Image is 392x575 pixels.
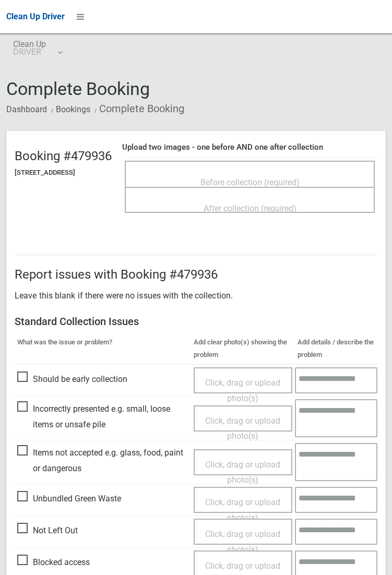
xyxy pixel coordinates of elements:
[15,333,191,364] th: What was the issue or problem?
[204,203,296,213] span: After collection (required)
[13,40,62,56] span: Clean Up
[6,9,65,25] a: Clean Up Driver
[205,460,280,485] span: Click, drag or upload photo(s)
[6,11,65,21] span: Clean Up Driver
[122,143,377,152] h4: Upload two images - one before AND one after collection
[56,104,90,114] a: Bookings
[17,523,78,538] span: Not Left Out
[205,416,280,441] span: Click, drag or upload photo(s)
[13,48,46,56] small: DRIVER
[200,177,300,187] span: Before collection (required)
[6,78,150,99] span: Complete Booking
[205,529,280,555] span: Click, drag or upload photo(s)
[15,149,112,163] h2: Booking #479936
[295,333,377,364] th: Add details / describe the problem
[205,497,280,523] span: Click, drag or upload photo(s)
[17,401,188,432] span: Incorrectly presented e.g. small, loose items or unsafe pile
[92,99,184,118] li: Complete Booking
[17,372,127,387] span: Should be early collection
[17,555,90,570] span: Blocked access
[15,169,112,176] h5: [STREET_ADDRESS]
[17,491,121,507] span: Unbundled Green Waste
[6,33,68,67] a: Clean UpDRIVER
[191,333,295,364] th: Add clear photo(s) showing the problem
[6,104,47,114] a: Dashboard
[17,445,188,476] span: Items not accepted e.g. glass, food, paint or dangerous
[205,378,280,403] span: Click, drag or upload photo(s)
[15,268,377,281] h2: Report issues with Booking #479936
[15,316,377,327] h3: Standard Collection Issues
[15,288,377,304] p: Leave this blank if there were no issues with the collection.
